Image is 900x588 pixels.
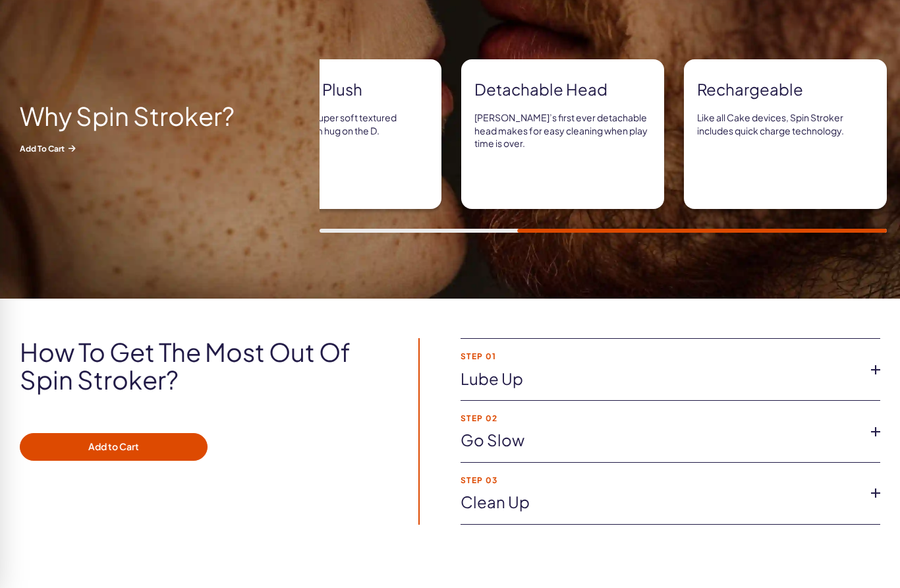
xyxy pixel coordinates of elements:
p: Like all Cake devices, Spin Stroker includes quick charge technology. [697,111,874,137]
strong: Perfectly plush [252,78,428,101]
strong: Rechargeable [697,78,874,101]
strong: Step 01 [461,352,859,361]
p: [PERSON_NAME]’s first ever detachable head makes for easy cleaning when play time is over. [474,111,651,150]
a: Go slow [461,429,859,452]
span: Add to Cart [20,142,257,154]
h2: Why Spin Stroker? [20,102,257,129]
strong: Step 02 [461,414,859,423]
p: Spin Strokers’ super soft textured interior is a warm hug on the D. [252,111,428,137]
h2: How to get the most out of Spin Stroker? [20,338,381,394]
strong: Step 03 [461,476,859,485]
a: Clean up [461,491,859,514]
button: Add to Cart [20,433,208,461]
strong: Detachable head [474,78,651,101]
a: Lube up [461,368,859,390]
